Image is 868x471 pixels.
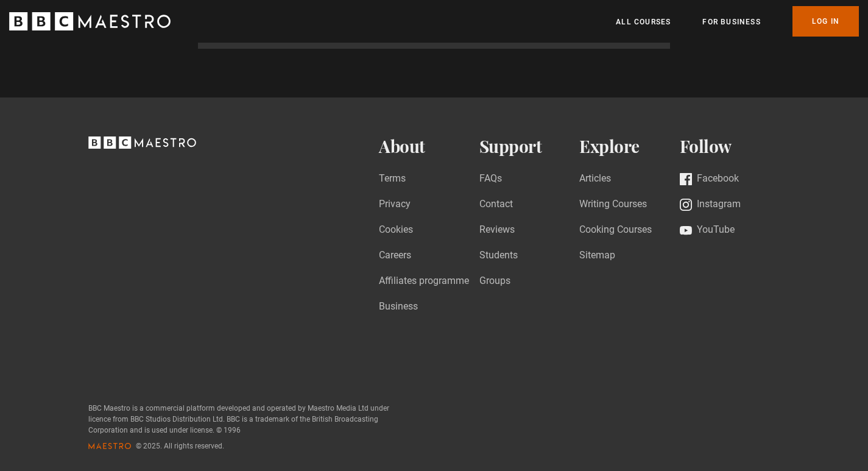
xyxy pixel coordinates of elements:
[379,171,406,188] a: Terms
[379,299,418,316] a: Business
[479,248,518,264] a: Students
[88,136,196,149] svg: BBC Maestro, back to top
[616,6,859,37] nav: Primary
[379,222,413,239] a: Cookies
[379,248,411,264] a: Careers
[379,197,411,213] a: Privacy
[579,171,611,188] a: Articles
[88,442,131,450] svg: Maestro logo
[88,141,196,152] a: BBC Maestro, back to top
[88,403,393,436] p: BBC Maestro is a commercial platform developed and operated by Maestro Media Ltd under licence fr...
[680,136,780,157] h2: Follow
[792,6,859,37] a: Log In
[379,136,479,157] h2: About
[379,274,469,290] a: Affiliates programme
[136,441,224,452] span: © 2025. All rights reserved.
[479,171,502,188] a: FAQs
[479,274,510,290] a: Groups
[579,136,680,157] h2: Explore
[379,136,780,344] nav: Footer
[579,197,647,213] a: Writing Courses
[479,222,515,239] a: Reviews
[702,16,760,28] a: For business
[680,171,739,188] a: Facebook
[479,197,513,213] a: Contact
[479,136,580,157] h2: Support
[579,222,652,239] a: Cooking Courses
[579,248,615,264] a: Sitemap
[680,222,735,239] a: YouTube
[616,16,671,28] a: All Courses
[680,197,741,213] a: Instagram
[9,12,171,30] svg: BBC Maestro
